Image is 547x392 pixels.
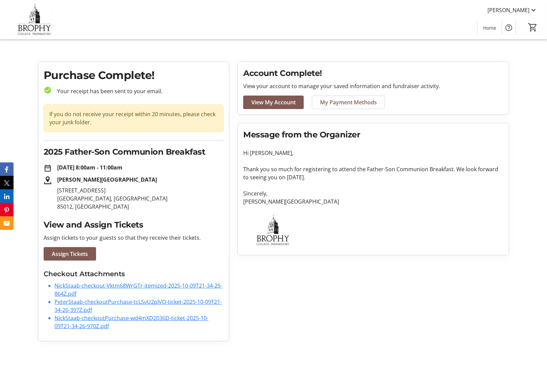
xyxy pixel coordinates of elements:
span: Assign Tickets [52,250,88,258]
a: View My Account [243,96,304,109]
p: View your account to manage your saved information and fundraiser activity. [243,82,503,90]
div: If you do not receive your receipt within 20 minutes, please check your junk folder. [44,104,224,132]
p: Your receipt has been sent to your email. [52,87,224,95]
button: Help [502,21,516,34]
span: View My Account [251,98,296,106]
span: [PERSON_NAME] [487,6,529,14]
p: Sincerely, [243,189,503,198]
span: Home [483,24,496,31]
span: My Payment Methods [320,98,377,106]
p: [STREET_ADDRESS] [GEOGRAPHIC_DATA], [GEOGRAPHIC_DATA] 85012, [GEOGRAPHIC_DATA] [57,186,224,211]
p: Hi [PERSON_NAME], [243,149,503,157]
h2: View and Assign Tickets [44,219,224,231]
a: My Payment Methods [312,96,385,109]
p: [PERSON_NAME][GEOGRAPHIC_DATA] [243,198,503,206]
mat-icon: date_range [44,164,52,172]
button: [PERSON_NAME] [482,5,543,16]
strong: [DATE] 8:00am - 11:00am [57,164,122,171]
strong: [PERSON_NAME][GEOGRAPHIC_DATA] [57,176,157,183]
button: Cart [527,21,539,33]
h2: Message from the Organizer [243,129,503,141]
h2: Account Complete! [243,67,503,79]
a: Home [478,22,502,34]
span: Thank you so much for registering to attend the Father-Son Communion Breakfast. We look forward t... [243,165,498,181]
img: Brophy College Preparatory 's Logo [4,3,64,36]
a: NickStaab-checkoutPurchase-wd4mXD2036D-ticket-2025-10-09T21-34-26-970Z.pdf [54,314,208,330]
h3: Checkout Attachments [44,269,224,279]
p: Assign tickets to your guests so that they receive their tickets. [44,234,224,242]
a: PeterStaab-checkoutPurchase-tcLSvU2pIVO-ticket-2025-10-09T21-34-26-397Z.pdf [54,298,222,314]
img: Brophy College Preparatory logo [243,214,302,247]
mat-icon: check_circle [44,86,52,94]
h2: 2025 Father-Son Communion Breakfast [44,146,224,158]
a: Assign Tickets [44,247,96,261]
h1: Purchase Complete! [44,67,224,83]
a: NickStaab-checkout-Vktm68WrGTr-itemized-2025-10-09T21-34-25-864Z.pdf [54,282,222,297]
